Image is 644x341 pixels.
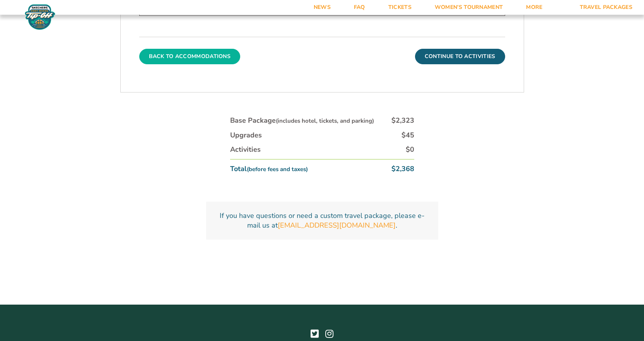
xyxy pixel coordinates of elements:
[215,211,429,230] p: If you have questions or need a custom travel package, please e-mail us at .
[139,49,241,64] button: Back To Accommodations
[23,4,57,30] img: Fort Myers Tip-Off
[391,116,414,125] div: $2,323
[230,164,308,174] div: Total
[278,221,396,230] a: [EMAIL_ADDRESS][DOMAIN_NAME]
[415,49,505,64] button: Continue To Activities
[230,145,261,154] div: Activities
[391,164,414,174] div: $2,368
[276,117,374,125] small: (includes hotel, tickets, and parking)
[401,130,414,140] div: $45
[406,145,414,154] div: $0
[230,116,374,125] div: Base Package
[230,130,262,140] div: Upgrades
[247,165,308,173] small: (before fees and taxes)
